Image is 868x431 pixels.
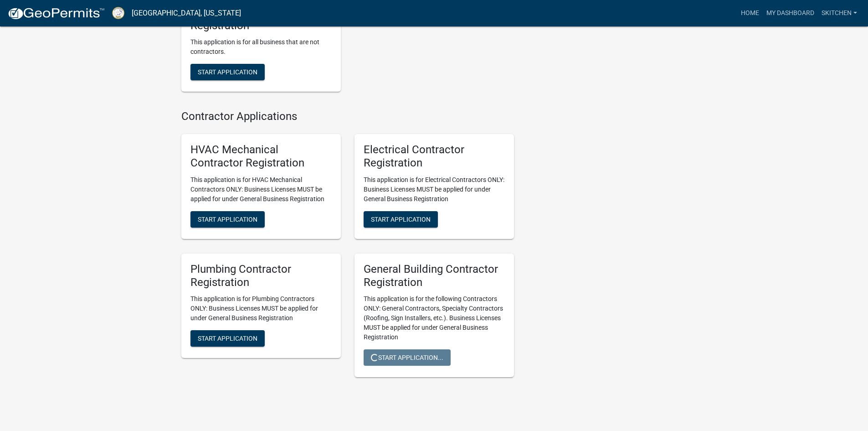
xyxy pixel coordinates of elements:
a: Home [737,5,763,22]
button: Start Application [190,211,265,228]
span: Start Application... [371,354,443,361]
h5: Electrical Contractor Registration [364,143,505,170]
a: [GEOGRAPHIC_DATA], [US_STATE] [132,5,241,21]
a: skitchen [818,5,861,22]
span: Start Application [198,215,257,223]
p: This application is for the following Contractors ONLY: General Contractors, Specialty Contractor... [364,294,505,342]
h5: General Building Contractor Registration [364,263,505,289]
span: Start Application [198,335,257,342]
button: Start Application [190,330,265,347]
a: My Dashboard [763,5,818,22]
button: Start Application [364,211,438,228]
p: This application is for all business that are not contractors. [190,37,332,57]
p: This application is for HVAC Mechanical Contractors ONLY: Business Licenses MUST be applied for u... [190,175,332,204]
h4: Contractor Applications [181,110,514,123]
p: This application is for Electrical Contractors ONLY: Business Licenses MUST be applied for under ... [364,175,505,204]
span: Start Application [198,68,257,76]
p: This application is for Plumbing Contractors ONLY: Business Licenses MUST be applied for under Ge... [190,294,332,323]
button: Start Application [190,64,265,80]
h5: HVAC Mechanical Contractor Registration [190,143,332,170]
img: Putnam County, Georgia [112,7,124,19]
button: Start Application... [364,349,451,366]
span: Start Application [371,215,431,223]
h5: Plumbing Contractor Registration [190,263,332,289]
wm-workflow-list-section: Contractor Applications [181,110,514,384]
